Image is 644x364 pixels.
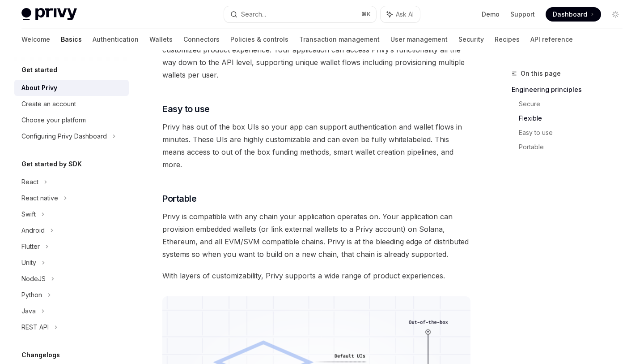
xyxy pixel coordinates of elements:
div: Java [21,306,36,316]
a: Portable [519,140,630,154]
a: Welcome [21,29,50,50]
a: Choose your platform [14,112,129,128]
div: Create an account [21,99,76,109]
span: With layers of customizability, Privy supports a wide range of product experiences. [162,269,470,282]
a: Easy to use [519,126,630,140]
a: Create an account [14,96,129,112]
a: API reference [530,29,573,50]
button: Ask AI [381,6,420,22]
a: Secure [519,97,630,111]
div: Swift [21,209,36,220]
div: Python [21,290,42,300]
span: ⌘ K [361,11,371,18]
a: Dashboard [546,7,601,22]
a: Demo [482,10,500,19]
a: User management [390,29,448,50]
a: Authentication [93,29,139,50]
div: Choose your platform [21,115,86,126]
button: Search...⌘K [224,6,376,22]
div: React [21,177,38,187]
div: React native [21,193,58,204]
a: Policies & controls [230,29,288,50]
div: About Privy [21,82,57,93]
div: Flutter [21,241,40,252]
img: light logo [21,8,77,21]
span: Easy to use [162,103,210,115]
a: Basics [61,29,82,50]
a: Security [458,29,484,50]
div: REST API [21,322,49,333]
button: Toggle dark mode [608,7,623,22]
a: Engineering principles [512,82,630,97]
div: Android [21,225,45,236]
a: Flexible [519,111,630,126]
h5: Changelogs [21,350,60,360]
div: Configuring Privy Dashboard [21,131,107,142]
span: Ask AI [396,10,414,19]
a: Wallets [149,29,173,50]
a: About Privy [14,80,129,96]
div: Unity [21,257,36,268]
a: Recipes [495,29,520,50]
span: Privy has out of the box UIs so your app can support authentication and wallet flows in minutes. ... [162,121,470,171]
span: On this page [521,68,561,79]
span: Privy gives your application low level access to users and their wallets to support a fully custo... [162,31,470,81]
span: Portable [162,192,196,205]
h5: Get started by SDK [21,159,82,169]
div: NodeJS [21,273,46,284]
a: Support [510,10,535,19]
h5: Get started [21,65,57,75]
span: Privy is compatible with any chain your application operates on. Your application can provision e... [162,210,470,260]
a: Connectors [183,29,220,50]
a: Transaction management [299,29,380,50]
span: Dashboard [553,10,587,19]
div: Search... [241,9,266,20]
